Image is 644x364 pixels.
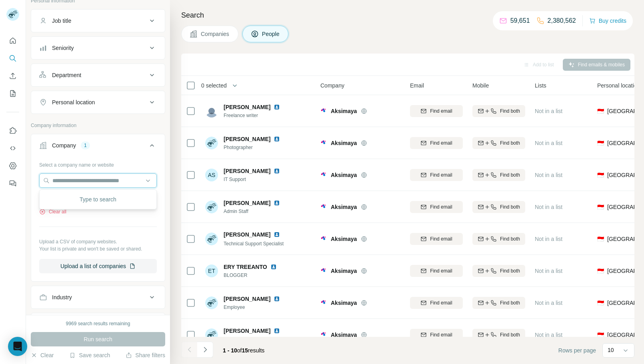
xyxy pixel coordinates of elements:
[274,200,280,206] img: LinkedIn logo
[500,299,520,306] span: Find both
[410,169,463,181] button: Find email
[205,296,218,309] img: Avatar
[69,351,110,359] button: Save search
[410,201,463,213] button: Find email
[320,300,327,306] img: Logo of Aksimaya
[331,299,357,307] span: Aksimaya
[500,171,520,179] span: Find both
[430,331,452,338] span: Find email
[274,136,280,142] img: LinkedIn logo
[410,233,463,245] button: Find email
[472,297,525,309] button: Find both
[597,139,604,147] span: 🇮🇩
[320,172,327,178] img: Logo of Aksimaya
[320,268,327,274] img: Logo of Aksimaya
[472,105,525,117] button: Find both
[472,329,525,341] button: Find both
[31,66,165,85] button: Department
[31,11,165,30] button: Job title
[224,199,270,207] span: [PERSON_NAME]
[331,171,357,179] span: Aksimaya
[31,136,165,158] button: Company1
[535,300,562,306] span: Not in a list
[224,167,270,175] span: [PERSON_NAME]
[201,30,230,38] span: Companies
[320,140,327,146] img: Logo of Aksimaya
[500,267,520,274] span: Find both
[589,15,626,26] button: Buy credits
[224,241,284,247] span: Technical Support Specialist
[205,201,218,213] img: Avatar
[197,342,213,358] button: Navigate to next page
[224,295,270,303] span: [PERSON_NAME]
[6,141,19,155] button: Use Surfe API
[224,135,270,143] span: [PERSON_NAME]
[205,265,218,277] div: ET
[274,328,280,334] img: LinkedIn logo
[224,336,290,343] span: Web Design
[331,235,357,243] span: Aksimaya
[472,169,525,181] button: Find both
[224,112,290,119] span: Freelance writer
[237,347,242,354] span: of
[39,245,157,253] p: Your list is private and won't be saved or shared.
[430,267,452,274] span: Find email
[331,107,357,115] span: Aksimaya
[597,331,604,339] span: 🇮🇩
[126,351,165,359] button: Share filters
[31,288,165,307] button: Industry
[6,123,19,138] button: Use Surfe on LinkedIn
[224,304,290,311] span: Employee
[6,159,19,173] button: Dashboard
[52,71,81,79] div: Department
[320,108,327,114] img: Logo of Aksimaya
[224,327,270,335] span: [PERSON_NAME]
[472,82,489,90] span: Mobile
[201,82,227,90] span: 0 selected
[6,51,19,66] button: Search
[52,17,71,25] div: Job title
[223,347,264,354] span: results
[274,168,280,174] img: LinkedIn logo
[535,268,562,274] span: Not in a list
[535,236,562,242] span: Not in a list
[205,105,218,117] img: Avatar
[430,139,452,147] span: Find email
[500,139,520,147] span: Find both
[410,329,463,341] button: Find email
[224,263,267,271] span: ERY TREEANTO
[597,203,604,211] span: 🇮🇩
[500,331,520,338] span: Find both
[608,346,614,354] p: 10
[410,297,463,309] button: Find email
[224,231,270,239] span: [PERSON_NAME]
[31,38,165,58] button: Seniority
[81,142,90,149] div: 1
[410,105,463,117] button: Find email
[472,201,525,213] button: Find both
[410,137,463,149] button: Find email
[52,141,76,149] div: Company
[6,69,19,83] button: Enrich CSV
[8,337,27,356] div: Open Intercom Messenger
[597,171,604,179] span: 🇮🇩
[224,176,290,183] span: IT Support
[331,331,357,339] span: Aksimaya
[472,265,525,277] button: Find both
[548,16,576,26] p: 2,380,562
[205,169,218,181] div: AS
[242,347,248,354] span: 15
[39,238,157,245] p: Upload a CSV of company websites.
[274,231,280,238] img: LinkedIn logo
[320,236,327,242] img: Logo of Aksimaya
[535,82,546,90] span: Lists
[430,171,452,179] span: Find email
[52,44,74,52] div: Seniority
[6,176,19,191] button: Feedback
[6,34,19,48] button: Quick start
[410,82,424,90] span: Email
[66,320,130,327] div: 9969 search results remaining
[39,259,157,273] button: Upload a list of companies
[535,172,562,178] span: Not in a list
[205,328,218,341] img: Avatar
